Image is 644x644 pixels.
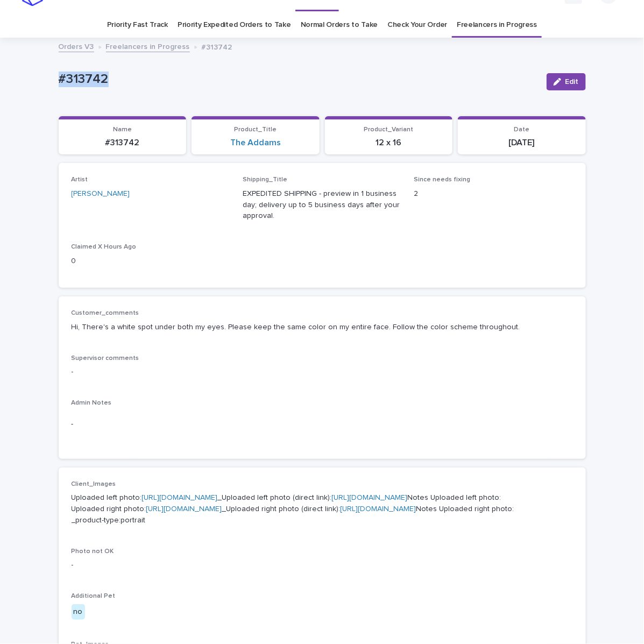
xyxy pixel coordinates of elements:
a: Orders V3 [59,40,94,52]
a: Priority Expedited Orders to Take [178,12,291,38]
span: Product_Variant [364,126,413,133]
span: Admin Notes [72,400,112,406]
a: [PERSON_NAME] [72,188,130,200]
p: 2 [414,188,573,200]
p: #313742 [59,72,538,87]
a: [URL][DOMAIN_NAME] [142,494,218,501]
span: Claimed X Hours Ago [72,244,137,250]
span: Shipping_Title [243,176,287,183]
a: [URL][DOMAIN_NAME] [341,505,416,513]
span: Customer_comments [72,310,139,316]
a: Freelancers in Progress [106,40,190,52]
span: Product_Title [234,126,277,133]
span: Artist [72,176,88,183]
a: Freelancers in Progress [457,12,537,38]
a: Check Your Order [387,12,447,38]
p: 12 x 16 [331,138,447,148]
span: Since needs fixing [414,176,471,183]
p: 0 [72,256,230,267]
span: Client_Images [72,481,116,487]
a: Priority Fast Track [107,12,168,38]
span: Name [113,126,132,133]
p: Uploaded left photo: _Uploaded left photo (direct link): Notes Uploaded left photo: Uploaded righ... [72,492,573,526]
p: - [72,560,573,571]
span: Supervisor comments [72,355,139,362]
a: The Addams [230,138,281,148]
p: [DATE] [464,138,579,148]
a: [URL][DOMAIN_NAME] [146,505,222,513]
span: Additional Pet [72,593,116,599]
p: Hi, There's a white spot under both my eyes. Please keep the same color on my entire face. Follow... [72,322,573,333]
p: EXPEDITED SHIPPING - preview in 1 business day; delivery up to 5 business days after your approval. [243,188,401,222]
a: [URL][DOMAIN_NAME] [332,494,408,501]
p: - [72,366,573,378]
span: Date [514,126,529,133]
span: Photo not OK [72,548,114,555]
p: #313742 [65,138,180,148]
div: no [72,604,85,620]
p: #313742 [202,40,232,52]
p: - [72,419,573,430]
a: Normal Orders to Take [301,12,378,38]
span: Edit [565,78,579,86]
button: Edit [547,73,586,90]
